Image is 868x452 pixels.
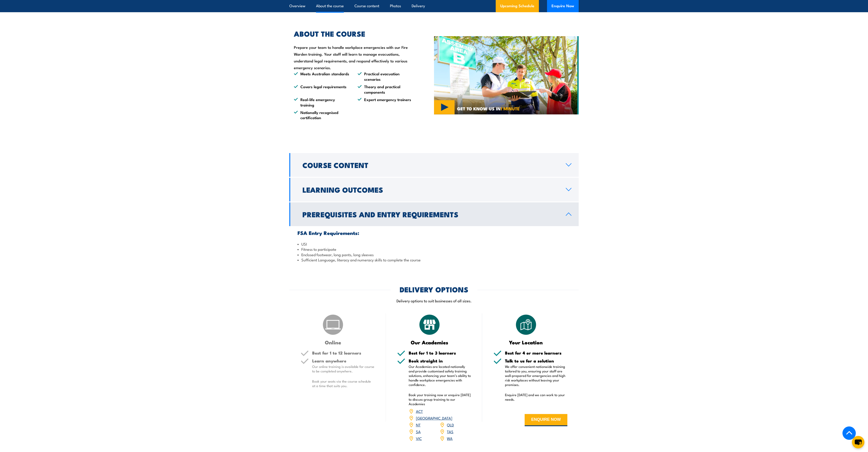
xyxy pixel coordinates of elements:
span: GET TO KNOW US IN [457,106,520,111]
p: Our Academies are located nationally and provide customised safety training solutions, enhancing ... [409,364,471,387]
a: WA [447,435,453,441]
button: chat-button [852,436,864,448]
a: SA [416,429,421,434]
div: Prepare your team to handle workplace emergencies with our Fire Warden training. Your staff will ... [289,30,413,120]
h3: Your Location [493,340,558,345]
p: Enquire [DATE] and we can work to your needs. [505,393,567,402]
li: Fitness to participate [297,246,571,252]
li: Practical evacuation scenarios [358,71,413,82]
h2: Prerequisites and Entry Requirements [302,211,559,217]
a: NT [416,422,421,427]
a: [GEOGRAPHIC_DATA] [416,415,452,421]
h2: ABOUT THE COURSE [294,30,413,37]
h2: Learning Outcomes [302,186,559,193]
a: Course Content [289,153,579,177]
li: Theory and practical components [358,84,413,95]
a: ACT [416,408,423,414]
a: VIC [416,435,422,441]
h2: DELIVERY OPTIONS [400,286,468,292]
li: Nationally recognised certification [294,110,349,120]
h3: FSA Entry Requirements: [297,230,571,235]
p: Book your seats via the course schedule at a time that suits you. [312,379,375,388]
li: Meets Australian standards [294,71,349,82]
p: We offer convenient nationwide training tailored to you, ensuring your staff are well-prepared fo... [505,364,567,387]
li: Real-life emergency training [294,97,349,107]
img: Fire Warden and Chief Fire Warden Training [434,36,579,114]
h5: Book straight in [409,359,471,363]
a: Learning Outcomes [289,178,579,201]
li: Covers legal requirements [294,84,349,95]
a: QLD [447,422,454,427]
h3: Online [301,340,366,345]
li: USI [297,241,571,246]
h3: Our Academies [397,340,462,345]
h5: Best for 1 to 3 learners [409,351,471,355]
h5: Best for 4 or more learners [505,351,567,355]
li: Enclosed footwear, long pants, long sleeves [297,252,571,257]
a: Prerequisites and Entry Requirements [289,202,579,226]
p: Our online training is available for course to be completed anywhere. [312,364,375,373]
h5: Best for 1 to 12 learners [312,351,375,355]
button: ENQUIRE NOW [525,414,567,426]
strong: 1 MINUTE [501,105,520,112]
li: Expert emergency trainers [358,97,413,107]
p: Book your training now or enquire [DATE] to discuss group training to our Academies [409,393,471,406]
li: Sufficient Language, literacy and numeracy skills to complete the course [297,257,571,262]
a: TAS [447,429,453,434]
h2: Course Content [302,162,559,168]
h5: Talk to us for a solution [505,359,567,363]
h5: Learn anywhere [312,359,375,363]
p: Delivery options to suit businesses of all sizes. [289,298,579,303]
